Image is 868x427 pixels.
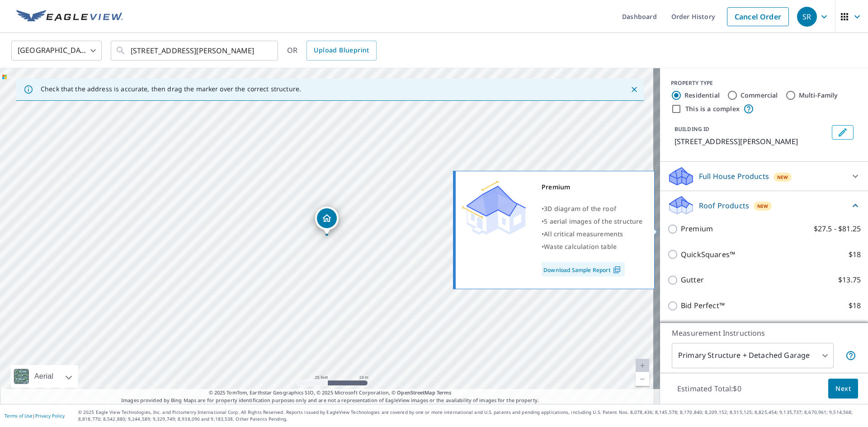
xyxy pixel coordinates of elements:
[542,181,643,193] div: Premium
[462,181,526,235] img: Premium
[681,223,713,235] p: Premium
[628,84,640,95] button: Close
[5,413,33,419] a: Terms of Use
[314,45,369,56] span: Upload Blueprint
[757,202,769,210] span: New
[667,195,861,216] div: Roof ProductsNew
[799,91,838,100] label: Multi-Family
[684,91,720,100] label: Residential
[636,359,649,372] a: Current Level 20, Zoom In Disabled
[814,223,861,235] p: $27.5 - $81.25
[838,274,861,286] p: $13.75
[544,217,642,225] span: 5 aerial images of the structure
[849,300,861,311] p: $18
[670,379,749,399] p: Estimated Total: $0
[849,249,861,260] p: $18
[699,171,769,182] p: Full House Products
[727,7,789,26] a: Cancel Order
[78,409,863,422] p: © 2025 Eagle View Technologies, Inc. and Pictometry International Corp. All Rights Reserved. Repo...
[11,38,102,63] div: [GEOGRAPHIC_DATA]
[307,41,376,61] a: Upload Blueprint
[611,266,623,274] img: Pdf Icon
[797,7,817,27] div: SR
[675,125,709,133] p: BUILDING ID
[131,38,259,63] input: Search by address or latitude-longitude
[542,215,643,228] div: •
[699,200,749,211] p: Roof Products
[671,79,857,87] div: PROPERTY TYPE
[777,174,788,181] span: New
[5,413,65,418] p: |
[35,413,65,419] a: Privacy Policy
[667,165,861,187] div: Full House ProductsNew
[681,300,725,311] p: Bid Perfect™
[828,379,858,399] button: Next
[544,230,623,238] span: All critical measurements
[741,91,778,100] label: Commercial
[672,328,856,338] p: Measurement Instructions
[675,136,828,147] p: [STREET_ADDRESS][PERSON_NAME]
[845,350,856,361] span: Your report will include the primary structure and a detached garage if one exists.
[681,274,704,286] p: Gutter
[16,10,123,23] img: EV Logo
[397,389,435,396] a: OpenStreetMap
[542,202,643,215] div: •
[681,249,735,260] p: QuickSquares™
[32,365,56,388] div: Aerial
[11,365,78,388] div: Aerial
[209,389,452,397] span: © 2025 TomTom, Earthstar Geographics SIO, © 2025 Microsoft Corporation, ©
[544,242,617,251] span: Waste calculation table
[672,343,834,368] div: Primary Structure + Detached Garage
[835,383,851,394] span: Next
[542,228,643,240] div: •
[685,104,740,113] label: This is a complex
[636,372,649,386] a: Current Level 20, Zoom Out
[41,85,301,93] p: Check that the address is accurate, then drag the marker over the correct structure.
[287,41,377,61] div: OR
[437,389,452,396] a: Terms
[542,240,643,253] div: •
[832,125,854,140] button: Edit building 1
[544,204,616,213] span: 3D diagram of the roof
[542,262,625,277] a: Download Sample Report
[315,206,339,235] div: Dropped pin, building 1, Residential property, 3626 Sumner St Lincoln, NE 68506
